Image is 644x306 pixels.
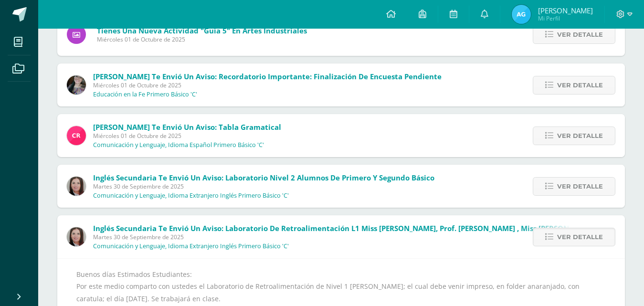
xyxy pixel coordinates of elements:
span: Inglés Secundaria te envió un aviso: Laboratorio Nivel 2 alumnos de primero y segundo Básico [93,173,434,182]
span: Miércoles 01 de Octubre de 2025 [93,132,281,140]
p: Educación en la Fe Primero Básico 'C' [93,91,197,98]
span: Ver detalle [557,228,603,246]
span: Ver detalle [557,26,603,43]
span: Miércoles 01 de Octubre de 2025 [97,35,307,43]
span: Mi Perfil [538,14,593,22]
p: Comunicación y Lenguaje, Idioma Extranjero Inglés Primero Básico 'C' [93,243,289,250]
img: 8af0450cf43d44e38c4a1497329761f3.png [67,177,86,196]
p: Comunicación y Lenguaje, Idioma Extranjero Inglés Primero Básico 'C' [93,192,289,200]
span: Tienes una nueva actividad "Guía 5" En Artes Industriales [97,26,307,35]
span: [PERSON_NAME] te envió un aviso: Tabla gramatical [93,122,281,132]
span: Miércoles 01 de Octubre de 2025 [93,81,442,89]
span: Ver detalle [557,127,603,145]
img: 421a1b0e41f6206d01de005a463167ed.png [512,5,531,24]
span: Ver detalle [557,76,603,94]
span: [PERSON_NAME] [538,6,593,15]
p: Comunicación y Lenguaje, Idioma Español Primero Básico 'C' [93,141,264,149]
img: 8af0450cf43d44e38c4a1497329761f3.png [67,227,86,246]
span: Ver detalle [557,178,603,195]
img: 8322e32a4062cfa8b237c59eedf4f548.png [67,75,86,95]
span: Martes 30 de Septiembre de 2025 [93,182,434,190]
span: [PERSON_NAME] te envió un aviso: Recordatorio Importante: Finalización de Encuesta Pendiente [93,72,442,81]
img: ab28fb4d7ed199cf7a34bbef56a79c5b.png [67,126,86,145]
